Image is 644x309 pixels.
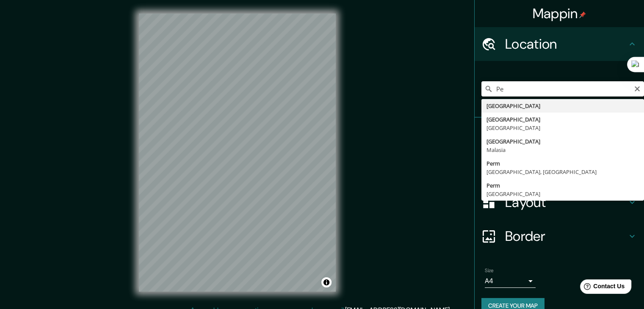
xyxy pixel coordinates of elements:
div: [GEOGRAPHIC_DATA] [486,190,639,198]
div: [GEOGRAPHIC_DATA], [GEOGRAPHIC_DATA] [486,168,639,176]
div: Border [475,219,644,253]
div: Malasia [486,146,639,154]
div: [GEOGRAPHIC_DATA] [486,137,639,146]
h4: Layout [505,194,627,211]
input: Pick your city or area [481,81,644,97]
iframe: Help widget launcher [569,276,635,300]
h4: Location [505,36,627,52]
button: Toggle attribution [321,277,332,287]
div: [GEOGRAPHIC_DATA] [486,115,639,124]
div: Layout [475,185,644,219]
div: [GEOGRAPHIC_DATA] [486,102,639,110]
label: Size [485,267,494,274]
h4: Mappin [533,5,586,22]
div: Perm [486,159,639,168]
div: Perm [486,181,639,190]
h4: Border [505,228,627,245]
div: Location [475,27,644,61]
div: Style [475,152,644,185]
div: A4 [485,274,536,288]
button: Clear [634,84,641,92]
img: pin-icon.png [579,11,586,18]
div: [GEOGRAPHIC_DATA] [486,124,639,132]
canvas: Map [139,14,336,292]
div: Pins [475,118,644,152]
